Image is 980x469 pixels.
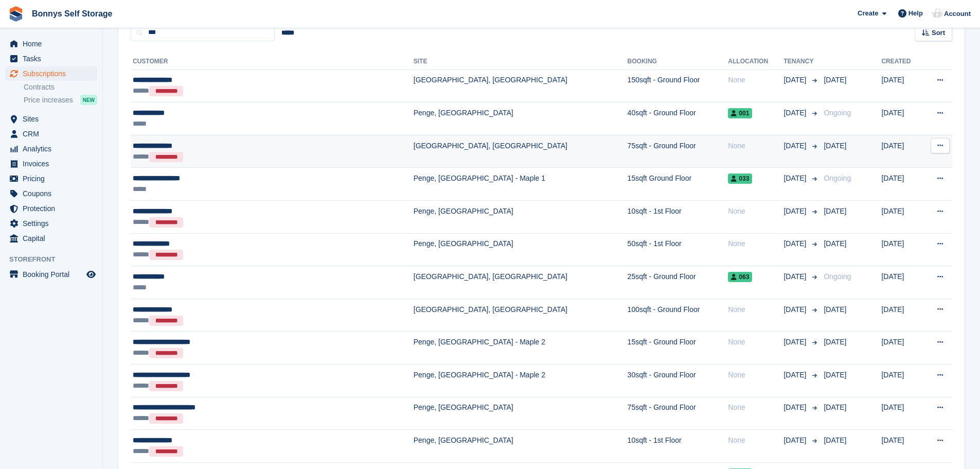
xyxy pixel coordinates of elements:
[414,102,628,135] td: Penge, [GEOGRAPHIC_DATA]
[23,201,84,216] span: Protection
[881,299,922,332] td: [DATE]
[80,95,97,105] div: NEW
[881,233,922,266] td: [DATE]
[5,127,97,141] a: menu
[783,206,808,217] span: [DATE]
[414,430,628,463] td: Penge, [GEOGRAPHIC_DATA]
[131,54,414,70] th: Customer
[783,435,808,446] span: [DATE]
[23,267,84,282] span: Booking Portal
[728,75,783,85] div: None
[824,174,851,182] span: Ongoing
[783,75,808,85] span: [DATE]
[628,430,728,463] td: 10sqft - 1st Floor
[5,142,97,156] a: menu
[908,8,923,19] span: Help
[5,201,97,216] a: menu
[728,435,783,446] div: None
[5,51,97,66] a: menu
[414,266,628,299] td: [GEOGRAPHIC_DATA], [GEOGRAPHIC_DATA]
[944,9,971,19] span: Account
[5,66,97,81] a: menu
[824,436,846,444] span: [DATE]
[414,332,628,364] td: Penge, [GEOGRAPHIC_DATA] - Maple 2
[783,337,808,348] span: [DATE]
[783,54,819,70] th: Tenancy
[628,332,728,364] td: 15sqft - Ground Floor
[24,94,97,106] a: Price increases NEW
[628,233,728,266] td: 50sqft - 1st Floor
[932,8,942,19] img: Tracy Wickenden
[414,397,628,430] td: Penge, [GEOGRAPHIC_DATA]
[8,6,24,22] img: stora-icon-8386f47178a22dfd0bd8f6a31ec36ba5ce8667c1dd55bd0f319d3a0aa187defe.svg
[728,238,783,249] div: None
[783,238,808,249] span: [DATE]
[728,337,783,348] div: None
[5,267,97,282] a: menu
[824,109,851,117] span: Ongoing
[24,82,97,92] a: Contracts
[628,397,728,430] td: 75sqft - Ground Floor
[881,54,922,70] th: Created
[881,168,922,201] td: [DATE]
[824,338,846,346] span: [DATE]
[628,70,728,102] td: 150sqft - Ground Floor
[414,70,628,102] td: [GEOGRAPHIC_DATA], [GEOGRAPHIC_DATA]
[728,272,752,282] span: 063
[23,37,84,51] span: Home
[23,171,84,186] span: Pricing
[628,201,728,234] td: 10sqft - 1st Floor
[5,171,97,186] a: menu
[824,305,846,314] span: [DATE]
[23,51,84,66] span: Tasks
[728,173,752,184] span: 033
[881,364,922,397] td: [DATE]
[728,108,752,118] span: 001
[5,216,97,231] a: menu
[628,135,728,168] td: 75sqft - Ground Floor
[414,233,628,266] td: Penge, [GEOGRAPHIC_DATA]
[23,157,84,171] span: Invoices
[824,403,846,411] span: [DATE]
[5,112,97,126] a: menu
[824,239,846,248] span: [DATE]
[881,102,922,135] td: [DATE]
[85,268,97,281] a: Preview store
[728,370,783,380] div: None
[24,95,73,105] span: Price increases
[628,266,728,299] td: 25sqft - Ground Floor
[414,299,628,332] td: [GEOGRAPHIC_DATA], [GEOGRAPHIC_DATA]
[628,168,728,201] td: 15sqft Ground Floor
[728,304,783,315] div: None
[932,28,945,38] span: Sort
[5,157,97,171] a: menu
[23,231,84,246] span: Capital
[824,207,846,215] span: [DATE]
[783,141,808,151] span: [DATE]
[881,266,922,299] td: [DATE]
[728,141,783,151] div: None
[23,66,84,81] span: Subscriptions
[783,402,808,413] span: [DATE]
[23,127,84,141] span: CRM
[824,76,846,84] span: [DATE]
[881,135,922,168] td: [DATE]
[783,108,808,118] span: [DATE]
[414,168,628,201] td: Penge, [GEOGRAPHIC_DATA] - Maple 1
[881,430,922,463] td: [DATE]
[23,112,84,126] span: Sites
[628,299,728,332] td: 100sqft - Ground Floor
[9,254,102,265] span: Storefront
[824,371,846,379] span: [DATE]
[28,5,116,22] a: Bonnys Self Storage
[824,272,851,281] span: Ongoing
[23,216,84,231] span: Settings
[728,54,783,70] th: Allocation
[783,304,808,315] span: [DATE]
[881,70,922,102] td: [DATE]
[858,8,878,19] span: Create
[5,186,97,201] a: menu
[783,173,808,184] span: [DATE]
[5,231,97,246] a: menu
[23,186,84,201] span: Coupons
